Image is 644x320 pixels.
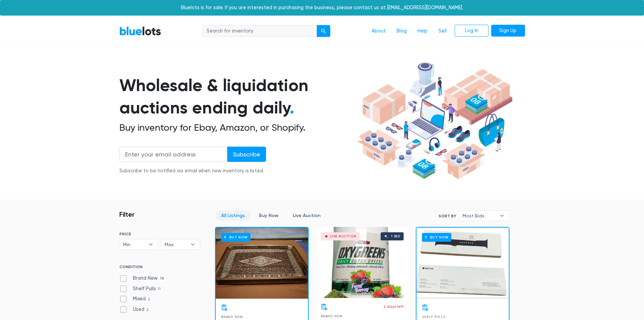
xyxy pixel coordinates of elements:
[165,239,187,250] span: Max
[119,275,166,282] label: Brand New
[119,232,200,236] h6: PRICE
[216,228,308,299] a: Buy Now
[119,306,151,313] label: Used
[321,314,343,318] span: Brand New
[412,25,433,38] a: Help
[433,25,452,38] a: Sell
[146,297,152,302] span: 2
[455,25,488,37] a: Log In
[119,295,152,303] label: Mixed
[495,211,509,221] b: ▾
[422,315,446,319] span: Shelf Pulls
[156,286,163,292] span: 11
[215,210,251,221] a: All Listings
[119,122,355,133] h2: Buy inventory for Ebay, Amazon, or Shopify.
[123,239,145,250] span: Min
[422,233,451,241] h6: Buy Now
[290,98,294,118] span: .
[119,264,200,272] h6: CONDITION
[119,74,355,119] h1: Wholesale & liquidation auctions ending daily
[119,285,163,293] label: Shelf Pulls
[315,227,409,298] a: Live Auction 1 bid
[186,239,200,250] b: ▾
[119,26,161,36] a: BlueLots
[491,25,525,37] a: Sign Up
[391,235,400,238] div: 1 bid
[330,235,357,238] div: Live Auction
[221,233,251,241] h6: Buy Now
[144,239,158,250] b: ▾
[438,213,456,219] label: Sort By
[202,25,317,37] input: Search for inventory
[227,147,266,162] input: Subscribe
[462,211,496,221] span: Most Bids
[119,147,228,162] input: Enter your email address
[144,307,151,313] span: 2
[391,25,412,38] a: Blog
[287,210,326,221] a: Live Auction
[221,315,243,319] span: Brand New
[253,210,284,221] a: Buy Now
[416,228,509,299] a: Buy Now
[366,25,391,38] a: About
[383,303,404,310] p: 2 days left
[119,167,266,175] div: Subscribe to be notified via email when new inventory is listed.
[158,276,166,281] span: 78
[119,210,135,218] h3: Filter
[355,59,515,183] img: hero-ee84e7d0318cb26816c560f6b4441b76977f77a177738b4e94f68c95b2b83dbb.png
